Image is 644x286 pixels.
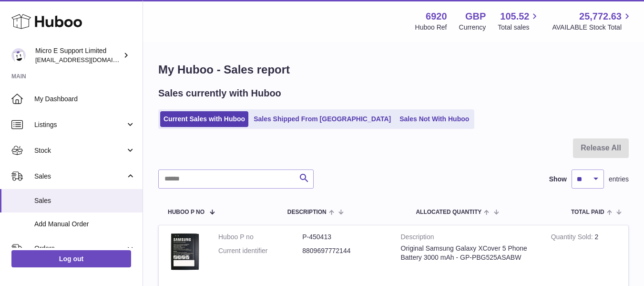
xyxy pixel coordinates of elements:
span: 105.52 [500,10,529,23]
span: Huboo P no [168,209,204,215]
span: Orders [34,244,125,253]
span: Sales [34,172,125,181]
span: Listings [34,120,125,129]
h2: Sales currently with Huboo [158,87,281,100]
span: 25,772.63 [579,10,622,23]
span: Stock [34,146,125,155]
span: Total paid [571,209,604,215]
span: Description [287,209,327,215]
a: Sales Not With Huboo [396,111,472,127]
a: Sales Shipped From [GEOGRAPHIC_DATA] [250,111,394,127]
span: entries [609,175,629,184]
dt: Current identifier [218,246,302,255]
strong: Quantity Sold [551,233,595,243]
span: ALLOCATED Quantity [416,209,481,215]
label: Show [549,175,567,184]
strong: Description [401,233,537,244]
span: AVAILABLE Stock Total [552,23,633,32]
img: $_57.JPG [166,233,204,271]
dd: P-450413 [302,233,386,242]
img: contact@micropcsupport.com [11,48,26,63]
span: [EMAIL_ADDRESS][DOMAIN_NAME] [35,56,140,64]
a: Log out [11,250,131,267]
div: Huboo Ref [415,23,447,32]
a: 105.52 Total sales [498,10,540,32]
a: 25,772.63 AVAILABLE Stock Total [552,10,633,32]
div: Currency [459,23,486,32]
dt: Huboo P no [218,233,302,242]
td: 2 [544,225,628,280]
span: Add Manual Order [34,220,135,229]
div: Micro E Support Limited [35,46,121,64]
dd: 8809697772144 [302,246,386,255]
div: Original Samsung Galaxy XCover 5 Phone Battery 3000 mAh - GP-PBG525ASABW [401,244,537,262]
strong: GBP [465,10,486,23]
h1: My Huboo - Sales report [158,62,629,77]
span: My Dashboard [34,95,135,104]
span: Sales [34,196,135,205]
a: Current Sales with Huboo [160,111,248,127]
strong: 6920 [426,10,447,23]
span: Total sales [498,23,540,32]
